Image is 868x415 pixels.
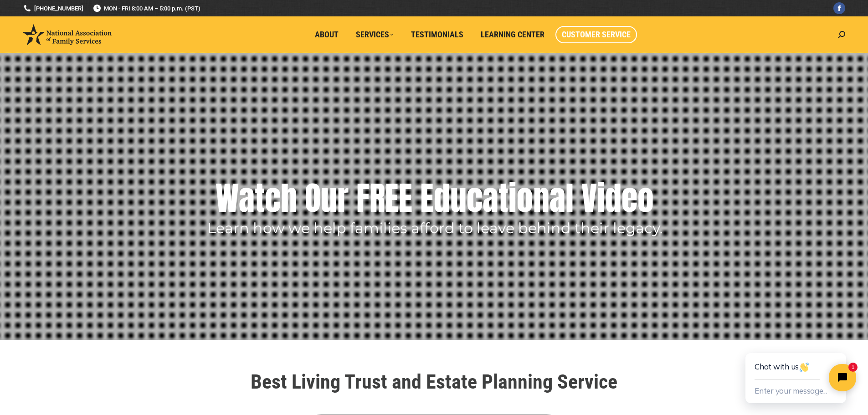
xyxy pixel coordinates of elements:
[725,324,868,415] iframe: Tidio Chat
[562,30,631,40] span: Customer Service
[555,26,637,43] a: Customer Service
[23,4,83,13] a: [PHONE_NUMBER]
[405,26,470,43] a: Testimonials
[207,221,663,235] rs-layer: Learn how we help families afford to leave behind their legacy.
[92,4,200,13] span: MON - FRI 8:00 AM – 5:00 p.m. (PST)
[481,30,544,40] span: Learning Center
[23,24,112,45] img: National Association of Family Services
[179,372,689,392] h1: Best Living Trust and Estate Planning Service
[474,26,551,43] a: Learning Center
[833,2,845,14] a: Facebook page opens in new window
[216,175,654,221] rs-layer: Watch Our FREE Educational Video
[308,26,345,43] a: About
[411,30,463,40] span: Testimonials
[356,30,394,40] span: Services
[315,30,339,40] span: About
